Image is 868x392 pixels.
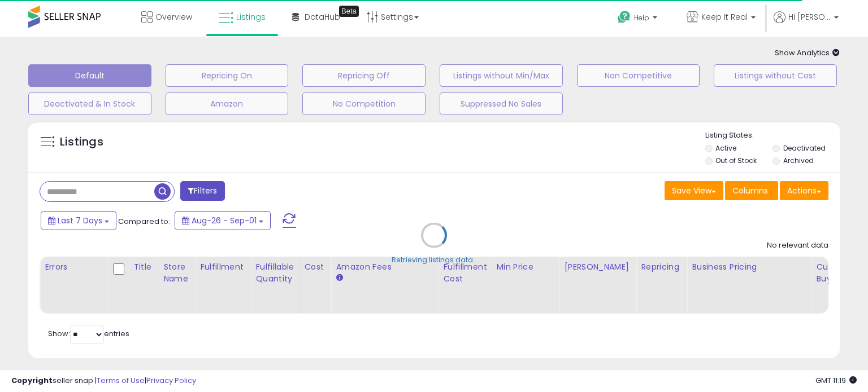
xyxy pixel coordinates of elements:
[166,64,289,87] button: Repricing On
[146,375,196,386] a: Privacy Policy
[440,64,563,87] button: Listings without Min/Max
[302,93,426,115] button: No Competition
[28,93,151,115] button: Deactivated & In Stock
[11,375,53,386] strong: Copyright
[28,64,151,87] button: Default
[302,64,426,87] button: Repricing Off
[577,64,700,87] button: Non Competitive
[440,93,563,115] button: Suppressed No Sales
[701,11,748,23] span: Keep It Real
[339,6,359,17] div: Tooltip anchor
[774,11,839,37] a: Hi [PERSON_NAME]
[634,13,649,23] span: Help
[236,11,266,23] span: Listings
[97,375,145,386] a: Terms of Use
[775,47,840,58] span: Show Analytics
[155,11,192,23] span: Overview
[609,2,669,37] a: Help
[392,255,476,265] div: Retrieving listings data..
[11,376,196,386] div: seller snap | |
[714,64,837,87] button: Listings without Cost
[166,93,289,115] button: Amazon
[305,11,340,23] span: DataHub
[617,10,631,24] i: Get Help
[788,11,831,23] span: Hi [PERSON_NAME]
[815,375,857,386] span: 2025-09-9 11:19 GMT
